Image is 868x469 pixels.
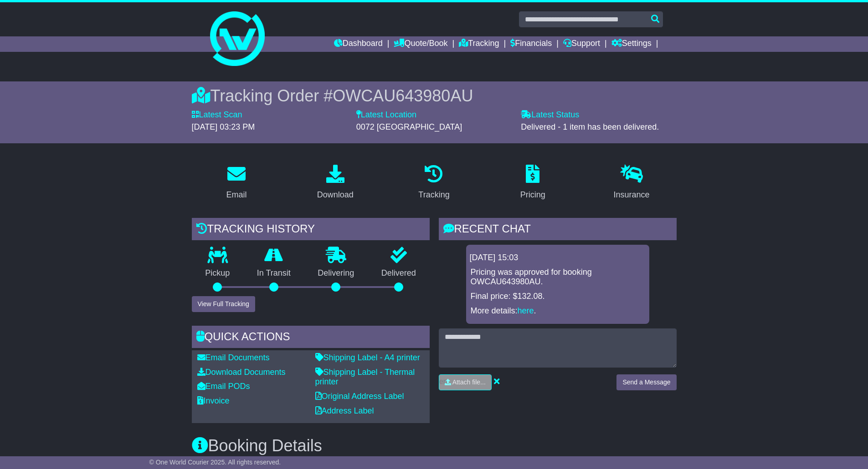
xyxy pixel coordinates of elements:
[368,268,430,278] p: Delivered
[197,396,230,405] a: Invoice
[514,161,551,204] a: Pricing
[192,218,430,242] div: Tracking history
[220,161,252,204] a: Email
[192,110,242,120] label: Latest Scan
[192,268,244,278] p: Pickup
[608,161,656,204] a: Insurance
[439,218,677,242] div: RECENT CHAT
[616,374,676,390] button: Send a Message
[356,110,416,120] label: Latest Location
[470,253,646,263] div: [DATE] 15:03
[471,306,645,316] p: More details: .
[197,368,286,377] a: Download Documents
[315,406,374,415] a: Address Label
[518,306,534,315] a: here
[197,353,270,362] a: Email Documents
[192,326,430,350] div: Quick Actions
[418,189,449,201] div: Tracking
[311,161,360,204] a: Download
[226,189,247,201] div: Email
[471,292,645,302] p: Final price: $132.08.
[243,268,304,278] p: In Transit
[315,353,420,362] a: Shipping Label - A4 printer
[192,122,255,131] span: [DATE] 03:23 PM
[192,296,255,312] button: View Full Tracking
[333,86,473,105] span: OWCAU643980AU
[192,437,677,455] h3: Booking Details
[149,459,281,466] span: © One World Courier 2025. All rights reserved.
[197,382,250,391] a: Email PODs
[459,36,499,52] a: Tracking
[315,368,415,387] a: Shipping Label - Thermal printer
[521,110,579,120] label: Latest Status
[611,36,652,52] a: Settings
[521,122,659,131] span: Delivered - 1 item has been delivered.
[614,189,650,201] div: Insurance
[315,392,404,401] a: Original Address Label
[412,161,455,204] a: Tracking
[317,189,354,201] div: Download
[510,36,552,52] a: Financials
[394,36,447,52] a: Quote/Book
[192,86,677,106] div: Tracking Order #
[356,122,462,131] span: 0072 [GEOGRAPHIC_DATA]
[304,268,368,278] p: Delivering
[471,267,645,287] p: Pricing was approved for booking OWCAU643980AU.
[563,36,600,52] a: Support
[334,36,383,52] a: Dashboard
[520,189,545,201] div: Pricing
